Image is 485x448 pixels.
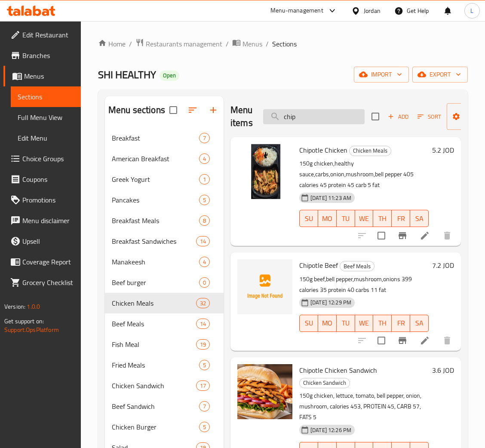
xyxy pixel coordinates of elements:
h2: Menu sections [108,104,165,117]
span: Menus [24,71,74,81]
div: Open [160,71,179,81]
span: Edit Menu [18,133,74,143]
a: Menus [232,38,262,49]
button: Add section [203,100,224,120]
span: Fried Meals [112,360,199,370]
span: Sort [417,112,441,122]
div: items [196,236,210,246]
button: MO [318,210,337,227]
span: 4 [200,258,209,266]
span: [DATE] 12:26 PM [307,426,355,434]
div: Greek Yogurt1 [105,169,224,190]
div: items [199,215,210,226]
span: Breakfast Sandwiches [112,236,196,246]
span: SU [303,317,315,329]
div: Beef Meals [112,319,196,329]
span: Beef Sandwich [112,401,199,411]
span: Edit Restaurant [22,30,74,40]
div: Breakfast Meals [112,215,199,226]
span: Grocery Checklist [22,277,74,288]
button: delete [437,225,457,246]
div: items [199,153,210,164]
a: Branches [3,45,81,66]
div: Chicken Meals32 [105,293,224,313]
span: Chipotle Chicken Sandwich [299,364,377,377]
div: items [199,195,210,205]
div: Manakeesh4 [105,252,224,272]
button: SU [299,210,318,227]
span: Coverage Report [22,257,74,267]
span: MO [322,317,333,329]
nav: breadcrumb [98,38,468,49]
button: WE [355,210,374,227]
a: Home [98,39,126,49]
span: 7 [200,134,209,142]
span: WE [359,212,370,225]
button: SA [410,210,429,227]
span: Chipotle Chicken [299,144,347,156]
span: Chicken Meals [112,298,196,308]
div: Chicken Sandwich [299,378,350,388]
div: Chicken Sandwich17 [105,375,224,396]
span: 8 [200,217,209,225]
span: Upsell [22,236,74,246]
span: Beef burger [112,277,199,288]
a: Grocery Checklist [3,272,81,293]
div: Chicken Burger5 [105,417,224,437]
div: items [196,298,210,308]
span: Sections [272,39,297,49]
span: Add item [384,110,412,123]
span: Promotions [22,195,74,205]
button: export [412,67,468,83]
span: Sort items [412,110,447,123]
span: import [361,69,402,80]
a: Edit Menu [11,128,81,148]
button: import [354,67,409,83]
button: delete [437,330,457,351]
button: SU [299,315,318,332]
li: / [266,39,269,49]
button: Branch-specific-item [392,330,413,351]
span: L [470,6,473,15]
a: Edit menu item [420,230,430,241]
div: Manakeesh [112,257,199,267]
div: Fried Meals5 [105,355,224,375]
span: Get support on: [4,316,44,327]
span: Greek Yogurt [112,174,199,184]
span: FR [395,317,407,329]
h6: 3.6 JOD [432,364,454,376]
div: Fish Meal19 [105,334,224,355]
img: Chipotle Chicken [237,144,292,199]
img: Chipotle Chicken Sandwich [237,364,292,419]
span: 5 [200,196,209,204]
div: Breakfast Sandwiches14 [105,231,224,252]
span: Fish Meal [112,339,196,350]
span: 17 [196,382,209,390]
span: 1.0.0 [27,301,40,312]
span: MO [322,212,333,225]
span: TH [377,212,388,225]
span: Select to update [372,331,390,350]
input: search [263,109,365,124]
div: Breakfast [112,133,199,143]
div: items [199,401,210,411]
span: Chicken Burger [112,422,199,432]
a: Menu disclaimer [3,210,81,231]
div: items [199,133,210,143]
a: Coupons [3,169,81,190]
span: Beef Meals [340,261,374,271]
a: Sections [11,86,81,107]
div: items [199,257,210,267]
span: Sort sections [182,100,203,120]
button: MO [318,315,337,332]
button: FR [392,210,410,227]
a: Edit Restaurant [3,25,81,45]
button: TU [337,210,355,227]
span: Choice Groups [22,153,74,164]
div: Menu-management [270,6,323,16]
span: Version: [4,301,25,312]
span: TU [340,317,352,329]
span: American Breakfast [112,153,199,164]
